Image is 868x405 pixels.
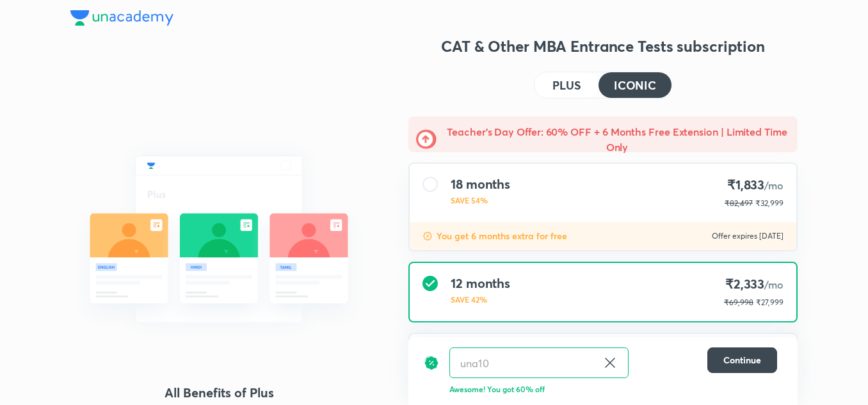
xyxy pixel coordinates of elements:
[451,195,510,206] p: SAVE 54%
[552,79,581,91] h4: PLUS
[599,72,671,98] button: ICONIC
[764,179,784,192] span: /mo
[756,298,784,307] span: ₹27,999
[451,276,510,291] h4: 12 months
[449,383,777,395] p: Awesome! You got 60% off
[724,276,784,293] h4: ₹2,333
[70,383,367,402] h4: All Benefits of Plus
[416,129,437,150] img: -
[450,348,597,378] input: Have a referral code?
[764,278,784,291] span: /mo
[723,354,761,367] span: Continue
[422,231,433,241] img: discount
[70,10,173,26] img: Company Logo
[614,79,656,91] h4: ICONIC
[444,124,790,155] h5: Teacher’s Day Offer: 60% OFF + 6 Months Free Extension | Limited Time Only
[424,347,439,378] img: discount
[70,128,367,351] img: daily_live_classes_be8fa5af21.svg
[724,297,753,308] p: ₹69,998
[451,177,510,192] h4: 18 months
[725,177,784,194] h4: ₹1,833
[451,294,510,305] p: SAVE 42%
[408,36,798,56] h3: CAT & Other MBA Entrance Tests subscription
[755,198,784,208] span: ₹32,999
[534,72,599,98] button: PLUS
[725,198,753,209] p: ₹82,497
[707,347,777,373] button: Continue
[437,230,567,242] p: You get 6 months extra for free
[712,231,784,241] p: Offer expires [DATE]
